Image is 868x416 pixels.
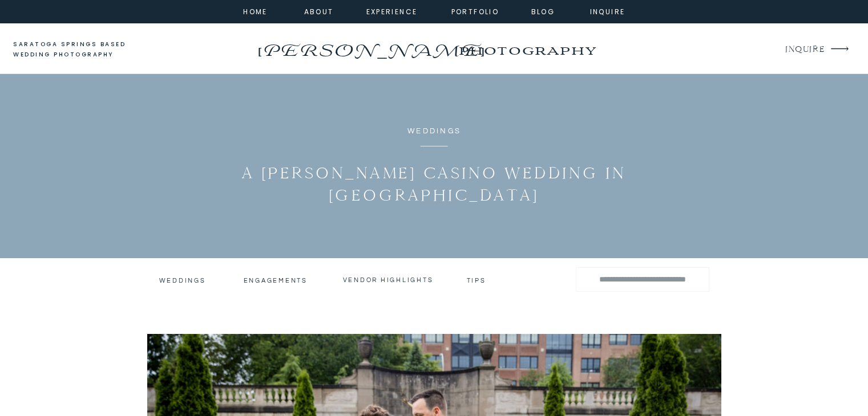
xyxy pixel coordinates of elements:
[13,39,147,60] a: saratoga springs based wedding photography
[467,276,488,282] a: tips
[343,276,434,284] a: vendor highlights
[244,276,310,284] a: engagements
[255,37,487,55] a: [PERSON_NAME]
[436,34,618,66] a: photography
[233,162,635,206] h1: A [PERSON_NAME] Casino Wedding in [GEOGRAPHIC_DATA]
[523,6,564,16] a: Blog
[366,6,413,16] a: experience
[304,6,330,16] a: about
[587,6,628,16] a: inquire
[240,6,271,16] a: home
[159,276,204,284] a: Weddings
[407,127,461,135] a: Weddings
[451,6,500,16] a: portfolio
[785,42,823,58] a: INQUIRE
